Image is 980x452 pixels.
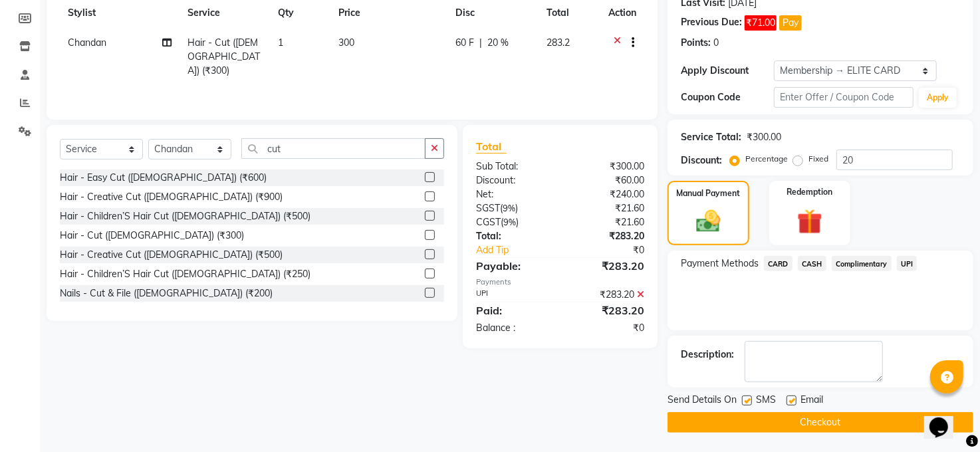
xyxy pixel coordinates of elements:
[466,288,560,302] div: UPI
[60,209,310,223] div: Hair - Children’S Hair Cut ([DEMOGRAPHIC_DATA]) (₹500)
[745,153,788,165] label: Percentage
[503,203,515,213] span: 9%
[560,229,655,243] div: ₹283.20
[466,201,560,215] div: ( )
[466,173,560,187] div: Discount:
[789,206,830,237] img: _gift.svg
[476,140,507,154] span: Total
[560,258,655,274] div: ₹283.20
[668,393,737,409] span: Send Details On
[476,202,500,214] span: SGST
[681,90,774,104] div: Coupon Code
[681,36,711,50] div: Points:
[466,160,560,173] div: Sub Total:
[681,15,742,31] div: Previous Due:
[919,88,957,108] button: Apply
[560,187,655,201] div: ₹240.00
[681,130,741,144] div: Service Total:
[476,277,644,288] div: Payments
[466,302,560,318] div: Paid:
[774,87,914,108] input: Enter Offer / Coupon Code
[798,256,826,271] span: CASH
[466,258,560,274] div: Payable:
[677,187,741,199] label: Manual Payment
[681,64,774,78] div: Apply Discount
[779,15,802,31] button: Pay
[747,130,781,144] div: ₹300.00
[560,160,655,173] div: ₹300.00
[466,215,560,229] div: ( )
[576,243,654,257] div: ₹0
[466,243,576,257] a: Add Tip
[476,216,501,228] span: CGST
[60,190,283,204] div: Hair - Creative Cut ([DEMOGRAPHIC_DATA]) (₹900)
[60,286,273,300] div: Nails - Cut & File ([DEMOGRAPHIC_DATA]) (₹200)
[800,393,823,409] span: Email
[466,229,560,243] div: Total:
[68,37,106,49] span: Chandan
[479,36,482,50] span: |
[503,217,516,227] span: 9%
[560,288,655,302] div: ₹283.20
[832,256,892,271] span: Complimentary
[60,229,244,243] div: Hair - Cut ([DEMOGRAPHIC_DATA]) (₹300)
[560,321,655,335] div: ₹0
[668,412,973,433] button: Checkout
[756,393,776,409] span: SMS
[560,173,655,187] div: ₹60.00
[547,37,570,49] span: 283.2
[681,348,734,362] div: Description:
[808,153,828,165] label: Fixed
[560,201,655,215] div: ₹21.60
[60,171,267,185] div: Hair - Easy Cut ([DEMOGRAPHIC_DATA]) (₹600)
[279,37,284,49] span: 1
[689,207,728,235] img: _cash.svg
[466,187,560,201] div: Net:
[487,36,509,50] span: 20 %
[466,321,560,335] div: Balance :
[681,154,722,168] div: Discount:
[713,36,719,50] div: 0
[560,215,655,229] div: ₹21.60
[241,138,426,159] input: Search or Scan
[787,186,832,198] label: Redemption
[560,302,655,318] div: ₹283.20
[764,256,793,271] span: CARD
[60,248,283,262] div: Hair - Creative Cut ([DEMOGRAPHIC_DATA]) (₹500)
[745,15,777,31] span: ₹71.00
[339,37,355,49] span: 300
[681,257,759,271] span: Payment Methods
[924,399,967,439] iframe: chat widget
[60,267,310,281] div: Hair - Children’S Hair Cut ([DEMOGRAPHIC_DATA]) (₹250)
[187,37,260,76] span: Hair - Cut ([DEMOGRAPHIC_DATA]) (₹300)
[897,256,918,271] span: UPI
[455,36,474,50] span: 60 F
